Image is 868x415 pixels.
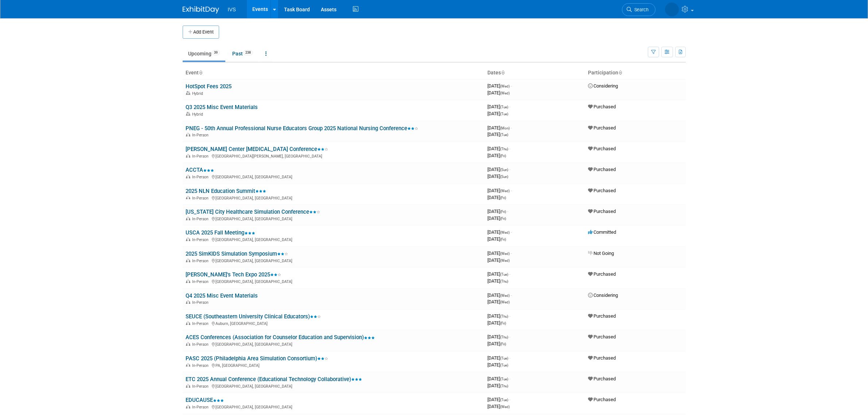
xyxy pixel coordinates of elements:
span: [DATE] [487,278,508,284]
span: Purchased [588,125,616,131]
span: - [509,334,510,340]
span: - [509,376,510,381]
th: Event [183,67,484,79]
img: ExhibitDay [183,6,219,13]
span: (Fri) [500,217,506,221]
span: In-Person [192,175,211,179]
span: (Thu) [500,384,508,388]
span: (Tue) [500,377,508,381]
span: (Wed) [500,259,510,263]
span: [DATE] [487,229,512,235]
img: In-Person Event [186,154,190,158]
span: Hybrid [192,91,205,96]
span: Considering [588,292,618,298]
a: Sort by Participation Type [618,70,622,75]
a: 2025 SimKIDS Simulation Symposium [186,251,288,257]
img: Hybrid Event [186,112,190,116]
span: [DATE] [487,146,510,151]
span: [DATE] [487,376,510,381]
span: [DATE] [487,257,510,263]
a: HotSpot Fees 2025 [186,83,231,90]
span: 238 [243,50,253,55]
img: In-Person Event [186,279,190,283]
span: - [509,355,510,361]
span: (Tue) [500,363,508,367]
span: - [511,188,512,193]
span: In-Person [192,321,211,326]
span: (Wed) [500,230,510,234]
span: 39 [212,50,220,55]
span: (Tue) [500,272,508,276]
span: [DATE] [487,362,508,368]
span: - [509,146,510,151]
a: [PERSON_NAME]'s Tech Expo 2025 [186,271,281,278]
span: (Thu) [500,314,508,318]
span: (Thu) [500,279,508,283]
a: 2025 NLN Education Summit [186,188,266,194]
a: ACES Conferences (Association for Counselor Education and Supervision) [186,334,375,341]
span: (Thu) [500,147,508,151]
span: Purchased [588,271,616,277]
a: Q4 2025 Misc Event Materials [186,292,258,299]
span: - [511,125,512,131]
span: Purchased [588,146,616,151]
span: [DATE] [487,313,510,319]
span: [DATE] [487,153,506,158]
div: [GEOGRAPHIC_DATA], [GEOGRAPHIC_DATA] [186,216,482,221]
span: (Wed) [500,252,510,256]
span: Purchased [588,104,616,109]
div: [GEOGRAPHIC_DATA], [GEOGRAPHIC_DATA] [186,278,482,284]
div: [GEOGRAPHIC_DATA], [GEOGRAPHIC_DATA] [186,341,482,347]
div: [GEOGRAPHIC_DATA], [GEOGRAPHIC_DATA] [186,257,482,263]
div: [GEOGRAPHIC_DATA], [GEOGRAPHIC_DATA] [186,383,482,389]
span: (Sun) [500,168,508,172]
img: In-Person Event [186,175,190,178]
div: [GEOGRAPHIC_DATA], [GEOGRAPHIC_DATA] [186,404,482,410]
div: PA, [GEOGRAPHIC_DATA] [186,362,482,368]
span: [DATE] [487,404,510,409]
span: [DATE] [487,271,510,277]
a: ACCTA [186,167,214,173]
span: - [509,397,510,402]
span: In-Person [192,259,211,263]
span: Purchased [588,334,616,340]
th: Participation [585,67,686,79]
a: Search [622,3,655,16]
img: In-Person Event [186,363,190,367]
img: In-Person Event [186,384,190,388]
span: Purchased [588,376,616,381]
span: [DATE] [487,83,512,89]
span: (Wed) [500,294,510,298]
span: [DATE] [487,188,512,193]
img: In-Person Event [186,133,190,136]
span: Committed [588,229,616,235]
span: (Tue) [500,356,508,360]
a: SEUCE (Southeastern University Clinical Educators) [186,313,321,320]
span: - [509,167,510,172]
a: Sort by Event Name [199,70,202,75]
span: Purchased [588,188,616,193]
span: [DATE] [487,341,506,346]
span: In-Person [192,384,211,389]
span: (Fri) [500,237,506,241]
img: In-Person Event [186,321,190,325]
div: Auburn, [GEOGRAPHIC_DATA] [186,320,482,326]
span: (Mon) [500,126,510,130]
span: [DATE] [487,320,506,326]
span: [DATE] [487,251,512,256]
span: [DATE] [487,174,508,179]
img: In-Person Event [186,217,190,220]
span: (Fri) [500,321,506,325]
span: In-Person [192,342,211,347]
span: [DATE] [487,216,506,221]
span: (Fri) [500,154,506,158]
span: Search [632,7,649,12]
img: In-Person Event [186,259,190,262]
span: [DATE] [487,111,508,116]
div: [GEOGRAPHIC_DATA][PERSON_NAME], [GEOGRAPHIC_DATA] [186,153,482,159]
a: EDUCAUSE [186,397,224,403]
a: Sort by Start Date [501,70,505,75]
span: (Wed) [500,405,510,409]
div: [GEOGRAPHIC_DATA], [GEOGRAPHIC_DATA] [186,236,482,242]
span: [DATE] [487,209,508,214]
